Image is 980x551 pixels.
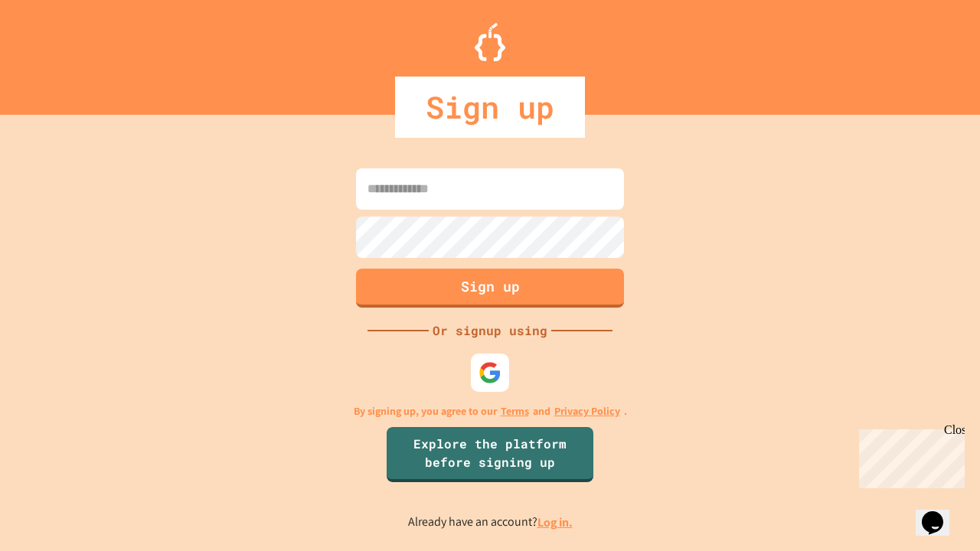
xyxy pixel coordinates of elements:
[356,269,624,308] button: Sign up
[853,423,965,488] iframe: chat widget
[354,403,627,419] p: By signing up, you agree to our and .
[479,361,501,384] img: google-icon.svg
[408,513,573,532] p: Already have an account?
[395,77,585,138] div: Sign up
[429,321,551,340] div: Or signup using
[916,490,965,536] iframe: chat widget
[387,427,593,482] a: Explore the platform before signing up
[475,23,505,61] img: Logo.svg
[6,6,106,97] div: Chat with us now!Close
[501,403,529,419] a: Terms
[537,514,573,530] a: Log in.
[554,403,620,419] a: Privacy Policy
